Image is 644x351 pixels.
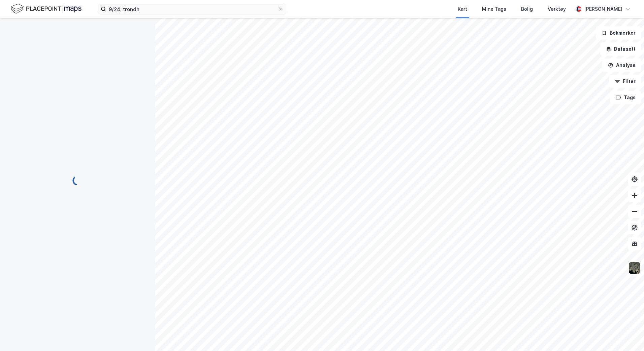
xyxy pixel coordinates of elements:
[610,319,644,351] div: Kontrollprogram for chat
[11,3,82,15] img: logo.f888ab2527a4732fd821a326f86c7f29.svg
[596,26,641,40] button: Bokmerker
[548,5,566,13] div: Verktøy
[584,5,622,13] div: [PERSON_NAME]
[610,319,644,351] iframe: Chat Widget
[106,4,278,14] input: Søk på adresse, matrikkel, gårdeiere, leietakere eller personer
[602,58,641,72] button: Analyse
[482,5,506,13] div: Mine Tags
[72,175,83,186] img: spinner.a6d8c91a73a9ac5275cf975e30b51cfb.svg
[610,91,641,104] button: Tags
[600,42,641,56] button: Datasett
[609,75,641,88] button: Filter
[628,262,641,274] img: 9k=
[458,5,467,13] div: Kart
[521,5,533,13] div: Bolig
